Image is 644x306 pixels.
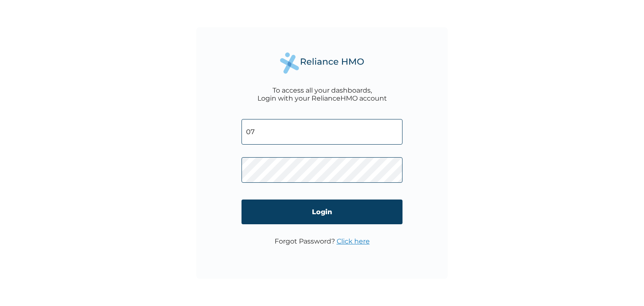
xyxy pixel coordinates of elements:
[275,237,370,245] p: Forgot Password?
[257,86,387,102] div: To access all your dashboards, Login with your RelianceHMO account
[280,52,364,74] img: Reliance Health's Logo
[337,237,370,245] a: Click here
[241,119,402,145] input: Email address or HMO ID
[241,200,402,224] input: Login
